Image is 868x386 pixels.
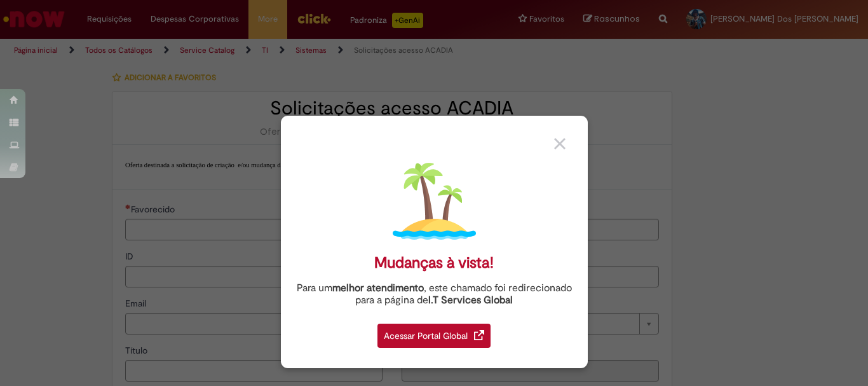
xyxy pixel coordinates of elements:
div: Mudanças à vista! [374,254,494,272]
img: island.png [393,160,476,243]
strong: melhor atendimento [332,282,424,294]
img: redirect_link.png [474,330,484,340]
a: Acessar Portal Global [377,317,491,348]
div: Para um , este chamado foi redirecionado para a página de [290,282,578,307]
img: close_button_grey.png [554,138,566,149]
div: Acessar Portal Global [377,324,491,348]
a: I.T Services Global [428,287,513,307]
